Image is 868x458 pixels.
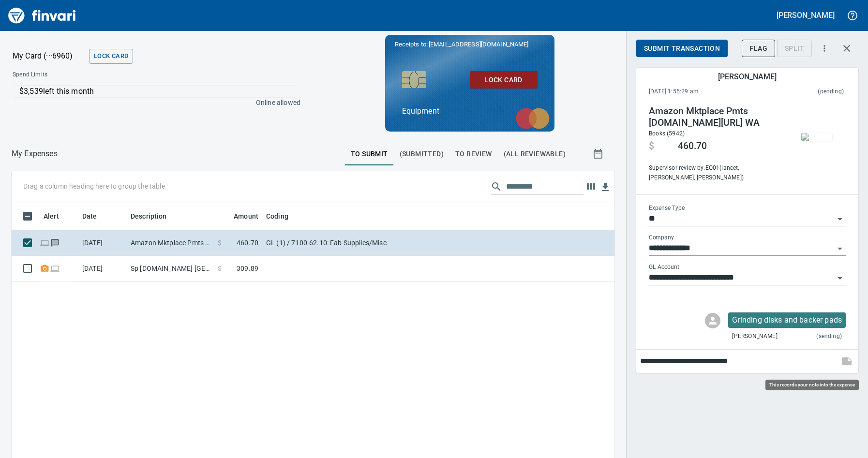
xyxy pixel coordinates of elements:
[23,181,165,191] p: Drag a column heading here to group the table
[511,103,554,134] img: mastercard.svg
[12,148,58,160] p: My Expenses
[44,210,72,222] span: Alert
[718,72,776,82] h5: [PERSON_NAME]
[732,314,842,326] p: Grinding disks and backer pads
[649,205,685,211] label: Expense Type
[428,40,529,49] span: [EMAIL_ADDRESS][DOMAIN_NAME]
[82,210,97,222] span: Date
[584,142,614,165] button: Show transactions within a particular date range
[598,180,613,194] button: Download table
[504,148,566,160] span: (All Reviewable)
[78,256,127,281] td: [DATE]
[218,238,222,248] span: $
[678,140,707,152] span: 460.70
[649,140,654,152] span: $
[237,264,258,273] span: 309.89
[78,230,127,256] td: [DATE]
[402,105,538,117] p: Equipment
[816,332,842,341] span: (sending)
[814,38,835,59] button: More
[649,163,780,183] span: Supervisor review by: EQ01 (lancet, [PERSON_NAME], [PERSON_NAME])
[835,37,858,60] button: Close transaction
[13,70,173,80] span: Spend Limits
[801,133,832,141] img: receipts%2Ftapani%2F2025-10-03%2FpiGV5CgfDrQnoJsBvzAL1lfK6Pz2__Us0hNnW9vWNJYREtoa1P.jpg
[40,239,50,246] span: Online transaction
[833,271,847,285] button: Open
[400,148,444,160] span: (Submitted)
[12,148,58,160] nav: breadcrumb
[5,98,300,107] p: Online allowed
[40,265,50,271] span: Receipt Required
[649,87,758,97] span: [DATE] 1:55:29 am
[644,43,720,55] span: Submit Transaction
[131,210,167,222] span: Description
[742,40,775,58] button: Flag
[234,210,258,222] span: Amount
[218,264,222,273] span: $
[470,71,538,89] button: Lock Card
[266,210,301,222] span: Coding
[728,312,846,328] div: Click for options
[649,130,685,137] span: Books (5942)
[649,264,679,270] label: GL Account
[50,239,60,246] span: Has messages
[266,210,288,222] span: Coding
[50,265,60,271] span: Online transaction
[774,8,837,23] button: [PERSON_NAME]
[237,238,258,248] span: 460.70
[833,212,847,226] button: Open
[649,105,780,129] h4: Amazon Mktplace Pmts [DOMAIN_NAME][URL] WA
[478,74,530,86] span: Lock Card
[262,230,504,256] td: GL (1) / 7100.62.10: Fab Supplies/Misc
[89,49,133,64] button: Lock Card
[127,230,214,256] td: Amazon Mktplace Pmts [DOMAIN_NAME][URL] WA
[6,4,78,27] img: Finvari
[833,242,847,255] button: Open
[221,210,258,222] span: Amount
[82,210,110,222] span: Date
[127,256,214,281] td: Sp [DOMAIN_NAME] [GEOGRAPHIC_DATA] [GEOGRAPHIC_DATA]
[636,40,728,58] button: Submit Transaction
[649,235,674,240] label: Company
[131,210,180,222] span: Description
[19,86,295,97] p: $3,539 left this month
[777,10,835,20] h5: [PERSON_NAME]
[455,148,492,160] span: To Review
[732,332,777,341] span: [PERSON_NAME]
[758,87,844,97] span: This charge has not been settled by the merchant yet. This usually takes a couple of days but in ...
[584,179,598,194] button: Choose columns to display
[94,51,128,62] span: Lock Card
[44,210,59,222] span: Alert
[749,43,767,55] span: Flag
[395,40,545,49] p: Receipts to:
[351,148,388,160] span: To Submit
[777,44,812,52] div: Transaction still pending, cannot split yet. It usually takes 2-3 days for a merchant to settle a...
[13,50,85,62] p: My Card (···6960)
